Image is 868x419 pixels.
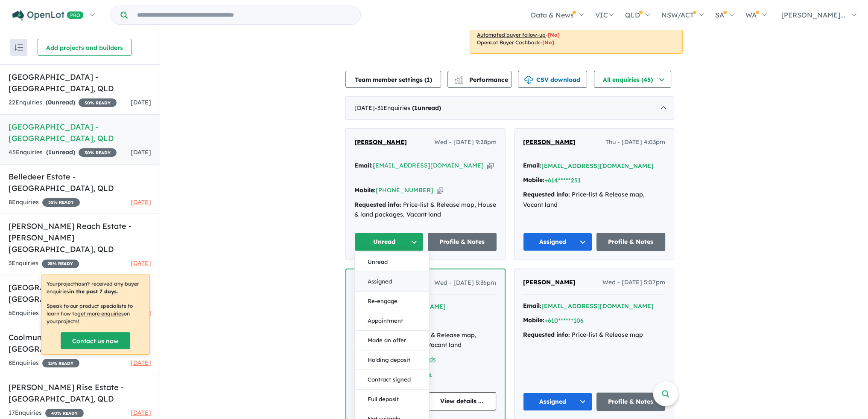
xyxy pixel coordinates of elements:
[131,359,151,367] span: [DATE]
[355,292,429,311] button: Re-engage
[523,176,544,184] strong: Mobile:
[437,186,443,195] button: Copy
[354,138,407,146] span: [PERSON_NAME]
[355,350,429,370] button: Holding deposit
[376,186,433,194] a: [PHONE_NUMBER]
[354,186,376,194] strong: Mobile:
[77,310,124,317] u: get more enquiries
[131,98,151,106] span: [DATE]
[354,200,497,220] div: Price-list & Release map, House & land packages, Vacant land
[354,162,373,169] strong: Email:
[477,32,546,38] u: Automated buyer follow-up
[548,32,560,38] span: [No]
[355,390,429,409] button: Full deposit
[15,44,23,51] img: sort.svg
[523,302,541,309] strong: Email:
[487,161,494,170] button: Copy
[355,331,429,350] button: Made an offer
[9,171,151,194] h5: Belledeer Estate - [GEOGRAPHIC_DATA] , QLD
[48,148,52,156] span: 1
[781,11,845,19] span: [PERSON_NAME]...
[412,104,441,112] strong: ( unread)
[48,98,52,106] span: 0
[345,96,674,120] div: [DATE]
[9,282,151,305] h5: [GEOGRAPHIC_DATA] - [GEOGRAPHIC_DATA] , QLD
[375,104,441,112] span: - 31 Enquir ies
[523,331,570,338] strong: Requested info:
[9,147,117,158] div: 45 Enquir ies
[524,76,533,84] img: download icon
[542,39,554,46] span: [No]
[46,98,75,106] strong: ( unread)
[47,302,144,325] p: Speak to our product specialists to learn how to on your projects !
[434,137,497,147] span: Wed - [DATE] 9:28pm
[355,252,429,272] button: Unread
[518,71,587,88] button: CSV download
[523,190,665,210] div: Price-list & Release map, Vacant land
[354,233,424,251] button: Unread
[523,137,576,147] a: [PERSON_NAME]
[355,272,429,292] button: Assigned
[42,198,80,207] span: 35 % READY
[45,409,84,417] span: 40 % READY
[9,121,151,144] h5: [GEOGRAPHIC_DATA] - [GEOGRAPHIC_DATA] , QLD
[447,71,511,88] button: Performance
[79,148,117,157] span: 30 % READY
[477,39,540,46] u: OpenLot Buyer Cashback
[456,76,508,84] span: Performance
[61,332,130,349] a: Contact us now
[434,278,496,288] span: Wed - [DATE] 5:36pm
[541,162,654,170] button: [EMAIL_ADDRESS][DOMAIN_NAME]
[345,71,441,88] button: Team member settings (1)
[523,316,544,324] strong: Mobile:
[354,201,401,208] strong: Requested info:
[428,233,497,251] a: Profile & Notes
[523,233,592,251] button: Assigned
[131,259,151,267] span: [DATE]
[9,332,151,355] h5: Coolmunda Views Estate - [GEOGRAPHIC_DATA] , QLD
[131,148,151,156] span: [DATE]
[42,260,79,268] span: 25 % READY
[9,98,117,108] div: 22 Enquir ies
[427,76,430,84] span: 1
[602,277,665,288] span: Wed - [DATE] 5:07pm
[12,10,84,21] img: Openlot PRO Logo White
[9,258,79,269] div: 3 Enquir ies
[9,381,151,405] h5: [PERSON_NAME] Rise Estate - [GEOGRAPHIC_DATA] , QLD
[523,278,576,286] span: [PERSON_NAME]
[79,98,117,107] span: 30 % READY
[47,280,144,295] p: Your project hasn't received any buyer enquiries
[541,302,654,311] button: [EMAIL_ADDRESS][DOMAIN_NAME]
[523,393,592,411] button: Assigned
[9,308,80,318] div: 6 Enquir ies
[523,162,541,169] strong: Email:
[9,358,79,368] div: 8 Enquir ies
[9,71,151,94] h5: [GEOGRAPHIC_DATA] - [GEOGRAPHIC_DATA] , QLD
[46,148,75,156] strong: ( unread)
[523,138,576,146] span: [PERSON_NAME]
[596,233,666,251] a: Profile & Notes
[455,76,462,81] img: line-chart.svg
[9,220,151,255] h5: [PERSON_NAME] Reach Estate - [PERSON_NAME][GEOGRAPHIC_DATA] , QLD
[129,6,359,24] input: Try estate name, suburb, builder or developer
[594,71,671,88] button: All enquiries (45)
[596,393,666,411] a: Profile & Notes
[523,330,665,340] div: Price-list & Release map
[523,277,576,288] a: [PERSON_NAME]
[354,137,407,147] a: [PERSON_NAME]
[131,198,151,206] span: [DATE]
[69,288,118,295] b: in the past 7 days.
[355,311,429,331] button: Appointment
[373,162,484,169] a: [EMAIL_ADDRESS][DOMAIN_NAME]
[414,104,418,112] span: 1
[131,409,151,416] span: [DATE]
[454,78,463,84] img: bar-chart.svg
[9,408,84,418] div: 17 Enquir ies
[523,191,570,198] strong: Requested info:
[38,39,132,56] button: Add projects and builders
[42,359,79,367] span: 25 % READY
[428,392,497,410] a: View details ...
[9,197,80,208] div: 8 Enquir ies
[605,137,665,147] span: Thu - [DATE] 4:03pm
[355,370,429,390] button: Contract signed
